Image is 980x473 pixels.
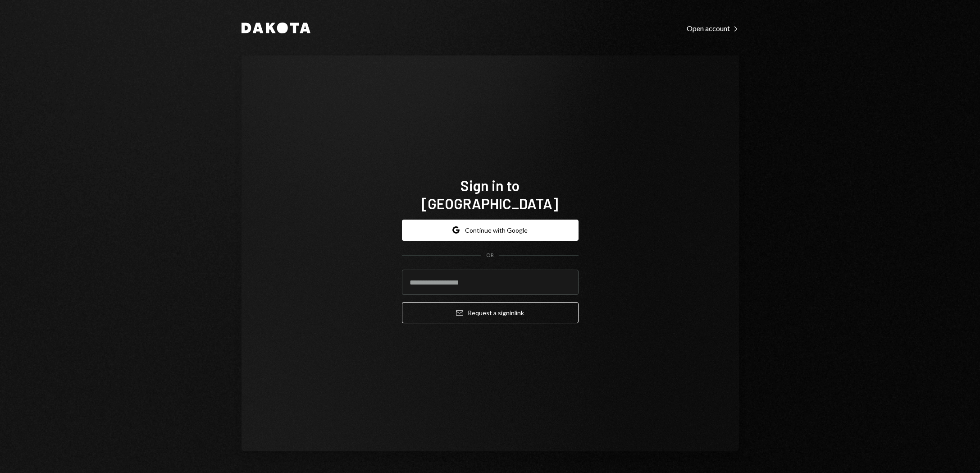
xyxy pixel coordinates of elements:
div: OR [486,252,494,259]
button: Continue with Google [402,220,579,241]
h1: Sign in to [GEOGRAPHIC_DATA] [402,176,579,212]
button: Request a signinlink [402,302,579,323]
a: Open account [687,23,739,33]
